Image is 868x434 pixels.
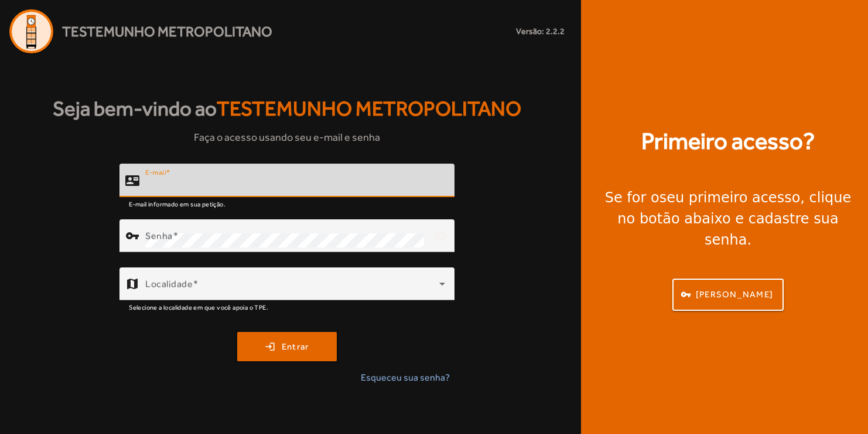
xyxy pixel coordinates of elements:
span: Esqueceu sua senha? [361,371,450,385]
button: [PERSON_NAME] [672,279,784,311]
small: Versão: 2.2.2 [516,25,565,38]
mat-icon: visibility_off [426,222,454,250]
mat-label: E-mail [145,168,166,177]
span: Testemunho Metropolitano [217,97,521,120]
mat-hint: Selecione a localidade em que você apoia o TPE. [129,300,268,313]
strong: Seja bem-vindo ao [53,93,521,124]
span: [PERSON_NAME] [696,288,773,301]
strong: Primeiro acesso? [641,124,815,159]
button: Entrar [237,332,337,361]
img: Logo Agenda [9,9,53,53]
mat-icon: vpn_key [125,229,139,243]
mat-icon: contact_mail [125,173,139,187]
span: Faça o acesso usando seu e-mail e senha [194,129,380,145]
mat-label: Localidade [145,278,193,289]
span: Testemunho Metropolitano [62,21,272,42]
mat-label: Senha [145,230,173,241]
strong: seu primeiro acesso [659,189,801,206]
div: Se for o , clique no botão abaixo e cadastre sua senha. [595,187,861,250]
span: Entrar [282,340,309,354]
mat-icon: map [125,277,139,291]
mat-hint: E-mail informado em sua petição. [129,197,225,210]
